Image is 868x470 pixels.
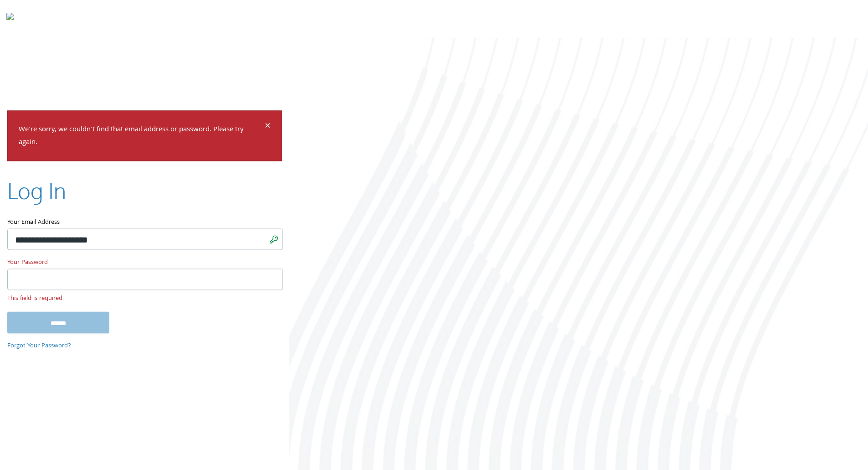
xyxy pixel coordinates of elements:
h2: Log In [7,176,66,207]
small: This field is required [7,294,282,304]
span: × [265,118,271,136]
a: Forgot Your Password? [7,341,71,351]
img: todyl-logo-dark.svg [6,10,14,28]
p: We're sorry, we couldn't find that email address or password. Please try again. [19,124,263,150]
button: Dismiss alert [265,122,271,133]
label: Your Password [7,258,282,269]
